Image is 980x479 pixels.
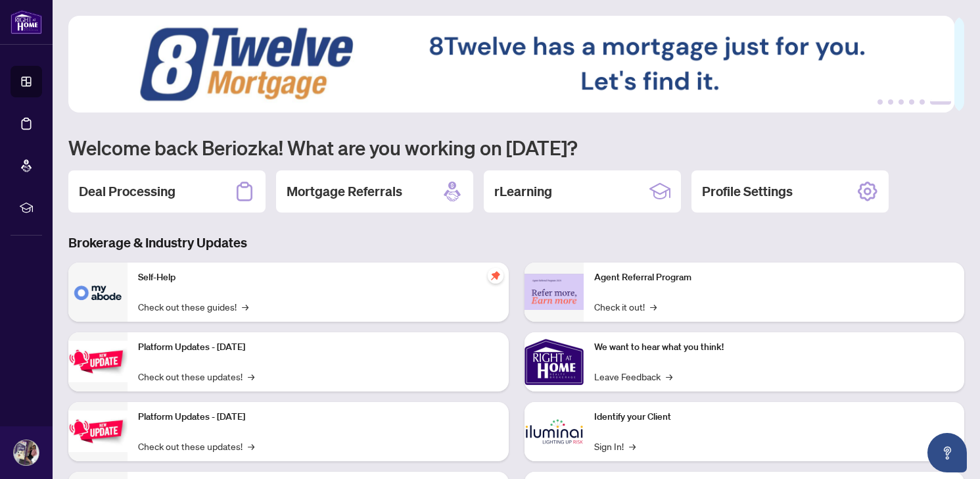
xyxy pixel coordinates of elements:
img: Platform Updates - July 8, 2025 [68,411,128,452]
h2: rLearning [494,182,552,201]
a: Check it out!→ [594,299,657,314]
img: Platform Updates - July 21, 2025 [68,341,128,382]
button: 5 [920,99,925,105]
span: → [666,369,672,384]
h3: Brokerage & Industry Updates [68,234,964,252]
img: Identify your Client [525,402,584,461]
a: Check out these guides!→ [138,299,248,314]
span: → [629,439,636,453]
img: Self-Help [68,263,128,322]
button: 2 [888,99,893,105]
img: Agent Referral Program [525,274,584,310]
h2: Deal Processing [79,182,175,201]
img: We want to hear what you think! [525,332,584,391]
button: 6 [930,99,951,105]
p: Platform Updates - [DATE] [138,410,498,424]
a: Sign In!→ [594,439,636,453]
button: Open asap [927,433,967,472]
span: → [248,439,254,453]
a: Check out these updates!→ [138,369,254,384]
p: We want to hear what you think! [594,340,954,355]
a: Check out these updates!→ [138,439,254,453]
span: → [248,369,254,384]
p: Identify your Client [594,410,954,424]
p: Platform Updates - [DATE] [138,340,498,355]
img: Slide 5 [68,16,954,113]
p: Self-Help [138,270,498,285]
button: 1 [877,99,883,105]
span: → [650,299,657,314]
img: logo [11,10,42,34]
span: → [242,299,248,314]
h1: Welcome back Beriozka! What are you working on [DATE]? [68,135,964,160]
button: 4 [909,99,914,105]
span: pushpin [488,268,503,284]
button: 3 [898,99,904,105]
a: Leave Feedback→ [594,369,672,384]
p: Agent Referral Program [594,270,954,285]
h2: Profile Settings [702,182,793,201]
h2: Mortgage Referrals [287,182,402,201]
img: Profile Icon [14,440,39,465]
